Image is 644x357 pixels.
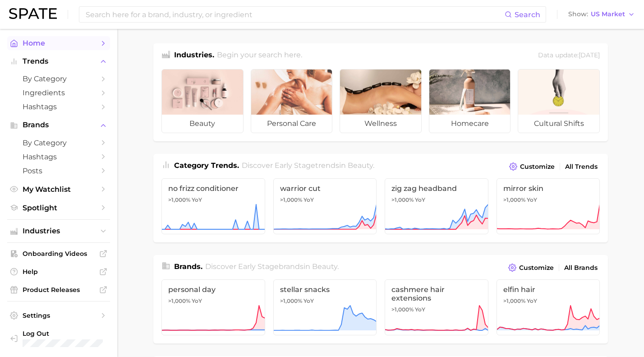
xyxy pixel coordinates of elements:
[391,184,482,193] span: zig zag headband
[304,196,314,204] span: YoY
[507,160,557,173] button: Customize
[161,178,265,234] a: no frizz conditioner>1,000% YoY
[168,285,258,294] span: personal day
[174,161,239,170] span: Category Trends .
[497,178,600,234] a: mirror skin>1,000% YoY
[591,12,625,17] span: US Market
[7,164,110,178] a: Posts
[385,178,488,234] a: zig zag headband>1,000% YoY
[168,297,190,304] span: >1,000%
[391,285,482,302] span: cashmere hair extensions
[217,50,302,62] h2: Begin your search here.
[251,115,332,133] span: personal care
[7,55,110,68] button: Trends
[538,50,600,62] div: Data update: [DATE]
[23,286,95,294] span: Product Releases
[519,264,554,272] span: Customize
[503,196,525,203] span: >1,000%
[568,12,588,17] span: Show
[273,279,377,335] a: stellar snacks>1,000% YoY
[527,196,537,204] span: YoY
[503,184,593,193] span: mirror skin
[192,196,202,204] span: YoY
[7,283,110,297] a: Product Releases
[415,196,425,204] span: YoY
[304,297,314,305] span: YoY
[391,196,414,203] span: >1,000%
[518,115,599,133] span: cultural shifts
[280,297,302,304] span: >1,000%
[562,262,600,274] a: All Brands
[503,297,525,304] span: >1,000%
[161,69,244,133] a: beauty
[23,185,95,194] span: My Watchlist
[429,115,511,133] span: homecare
[385,279,488,335] a: cashmere hair extensions>1,000% YoY
[340,115,421,133] span: wellness
[515,10,540,19] span: Search
[497,279,600,335] a: elfin hair>1,000% YoY
[280,184,370,193] span: warrior cut
[7,150,110,164] a: Hashtags
[565,163,598,171] span: All Trends
[23,139,95,147] span: by Category
[7,201,110,215] a: Spotlight
[7,327,110,350] a: Log out. Currently logged in with e-mail ecromp@herocosmetics.us.
[7,309,110,322] a: Settings
[162,115,243,133] span: beauty
[23,102,95,111] span: Hashtags
[9,8,57,19] img: SPATE
[7,118,110,132] button: Brands
[520,163,555,171] span: Customize
[503,285,593,294] span: elfin hair
[273,178,377,234] a: warrior cut>1,000% YoY
[348,161,373,170] span: beauty
[7,36,110,50] a: Home
[251,69,333,133] a: personal care
[23,227,95,235] span: Industries
[7,182,110,196] a: My Watchlist
[168,196,190,203] span: >1,000%
[174,262,202,271] span: Brands .
[7,224,110,238] button: Industries
[23,74,95,83] span: by Category
[429,69,511,133] a: homecare
[85,7,505,22] input: Search here for a brand, industry, or ingredient
[23,57,95,65] span: Trends
[280,196,302,203] span: >1,000%
[527,297,537,305] span: YoY
[23,311,95,320] span: Settings
[161,279,265,335] a: personal day>1,000% YoY
[391,306,414,313] span: >1,000%
[563,161,600,173] a: All Trends
[23,121,95,129] span: Brands
[23,39,95,47] span: Home
[23,329,109,338] span: Log Out
[7,247,110,260] a: Onboarding Videos
[340,69,422,133] a: wellness
[312,262,337,271] span: beauty
[168,184,258,193] span: no frizz conditioner
[506,261,556,274] button: Customize
[23,250,95,258] span: Onboarding Videos
[564,264,598,272] span: All Brands
[7,100,110,114] a: Hashtags
[23,167,95,175] span: Posts
[566,9,637,20] button: ShowUS Market
[7,86,110,100] a: Ingredients
[280,285,370,294] span: stellar snacks
[7,72,110,86] a: by Category
[242,161,374,170] span: Discover Early Stage trends in .
[7,136,110,150] a: by Category
[7,265,110,278] a: Help
[23,153,95,161] span: Hashtags
[192,297,202,305] span: YoY
[518,69,600,133] a: cultural shifts
[23,204,95,212] span: Spotlight
[23,268,95,276] span: Help
[415,306,425,313] span: YoY
[174,50,214,62] h1: Industries.
[23,88,95,97] span: Ingredients
[205,262,339,271] span: Discover Early Stage brands in .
